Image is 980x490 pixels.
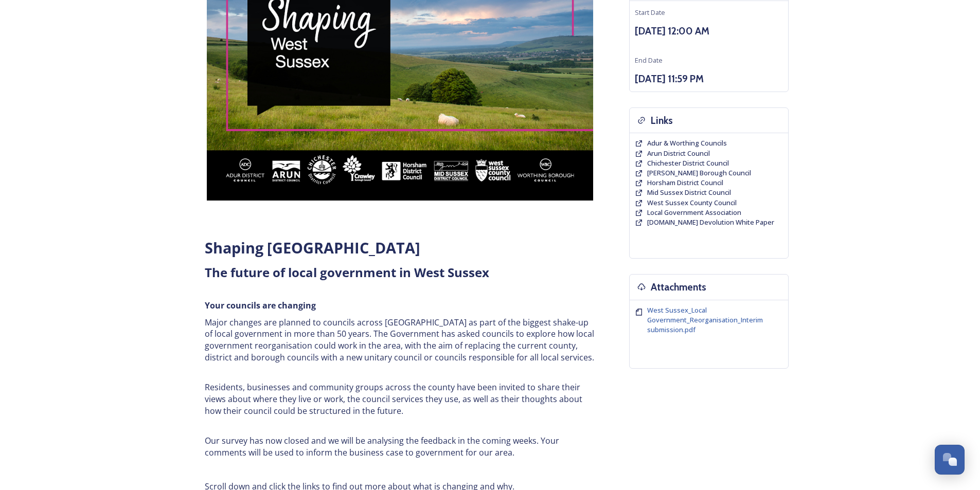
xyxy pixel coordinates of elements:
a: Chichester District Council [647,158,729,168]
a: [DOMAIN_NAME] Devolution White Paper [647,217,774,227]
a: Adur & Worthing Councils [647,138,727,148]
a: Local Government Association [647,208,741,217]
strong: Your councils are changing [205,300,316,311]
span: [DOMAIN_NAME] Devolution White Paper [647,217,774,227]
a: [PERSON_NAME] Borough Council [647,168,751,178]
h3: [DATE] 11:59 PM [635,71,783,86]
strong: The future of local government in West Sussex [205,264,489,281]
h3: Links [651,113,673,128]
h3: [DATE] 12:00 AM [635,24,783,39]
a: Arun District Council [647,149,710,158]
span: Horsham District Council [647,178,723,187]
button: Open Chat [935,445,965,475]
span: Start Date [635,8,665,17]
a: Mid Sussex District Council [647,188,731,197]
strong: Shaping [GEOGRAPHIC_DATA] [205,238,420,258]
span: West Sussex County Council [647,198,737,207]
span: Arun District Council [647,149,710,158]
p: Major changes are planned to councils across [GEOGRAPHIC_DATA] as part of the biggest shake-up of... [205,317,596,364]
a: Horsham District Council [647,178,723,188]
a: West Sussex County Council [647,198,737,208]
p: Our survey has now closed and we will be analysing the feedback in the coming weeks. Your comment... [205,435,596,458]
span: Mid Sussex District Council [647,188,731,197]
span: End Date [635,56,663,65]
span: Chichester District Council [647,158,729,168]
h3: Attachments [651,280,706,295]
span: West Sussex_Local Government_Reorganisation_Interim submission.pdf [647,305,763,334]
p: Residents, businesses and community groups across the county have been invited to share their vie... [205,382,596,416]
